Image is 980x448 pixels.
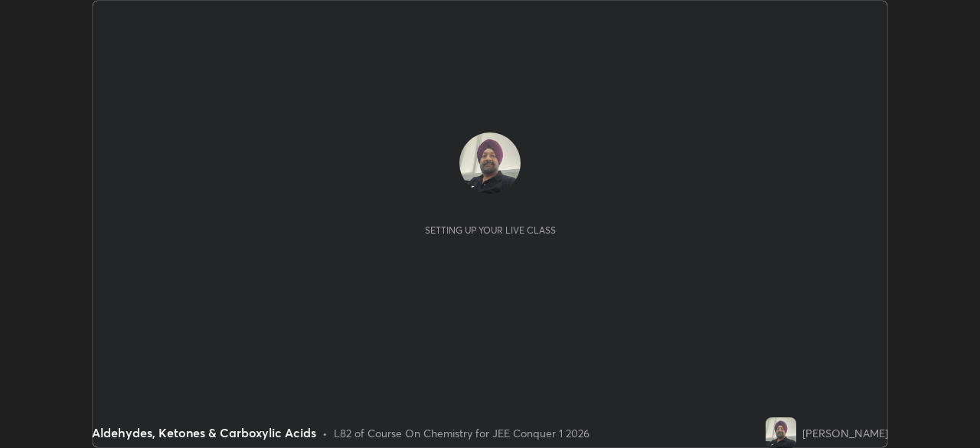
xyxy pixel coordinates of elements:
div: • [322,425,328,441]
div: Setting up your live class [425,224,556,236]
div: [PERSON_NAME] [802,425,888,441]
img: 3c111d6fb97f478eac34a0bd0f6d3866.jpg [459,132,521,194]
img: 3c111d6fb97f478eac34a0bd0f6d3866.jpg [766,417,796,448]
div: L82 of Course On Chemistry for JEE Conquer 1 2026 [334,425,590,441]
div: Aldehydes, Ketones & Carboxylic Acids [92,423,316,442]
